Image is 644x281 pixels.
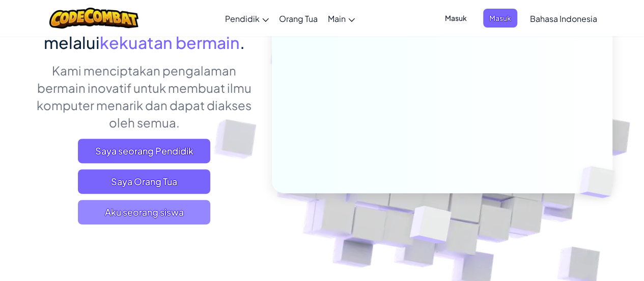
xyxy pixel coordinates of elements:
[439,9,473,28] button: Masuk
[274,5,323,32] a: Orang Tua
[323,5,360,32] a: Main
[384,184,475,269] img: Overlap cubes
[530,13,597,24] span: Bahasa Indonesia
[225,13,260,24] span: Pendidik
[220,5,274,32] a: Pendidik
[328,13,346,24] span: Main
[32,62,257,131] p: Kami menciptakan pengalaman bermain inovatif untuk membuat ilmu komputer menarik dan dapat diakse...
[78,139,210,163] a: Saya seorang Pendidik
[525,5,602,32] a: Bahasa Indonesia
[240,32,245,53] span: .
[49,8,138,29] img: CodeCombat logo
[78,200,210,224] button: Aku seorang siswa
[562,145,638,219] img: Overlap cubes
[483,9,517,28] button: Masuk
[100,32,240,53] span: kekuatan bermain
[78,169,210,194] a: Saya Orang Tua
